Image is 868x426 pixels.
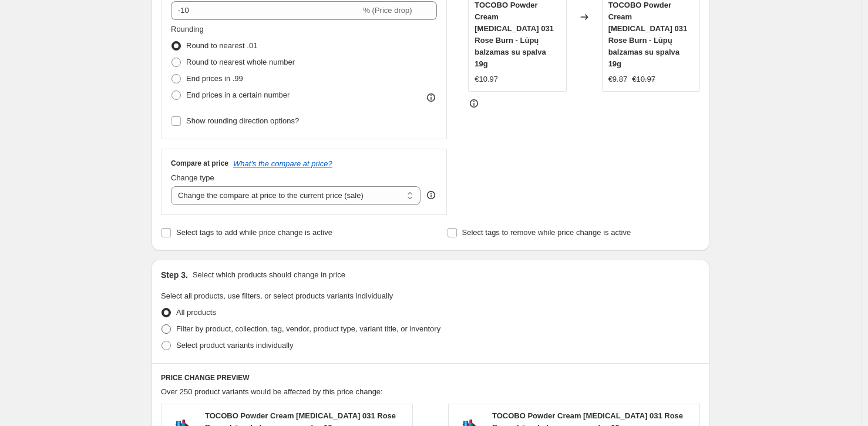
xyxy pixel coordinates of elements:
[475,73,498,85] div: €10.97
[176,228,332,237] span: Select tags to add while price change is active
[161,373,700,383] h6: PRICE CHANGE PREVIEW
[193,269,345,281] p: Select which products should change in price
[425,189,437,201] div: help
[176,324,440,333] span: Filter by product, collection, tag, vendor, product type, variant title, or inventory
[186,116,299,125] span: Show rounding direction options?
[462,228,631,237] span: Select tags to remove while price change is active
[186,90,290,99] span: End prices in a certain number
[186,58,295,66] span: Round to nearest whole number
[608,1,688,68] span: TOCOBO Powder Cream [MEDICAL_DATA] 031 Rose Burn - Lūpų balzamas su spalva 19g
[363,6,412,15] span: % (Price drop)
[171,173,214,182] span: Change type
[632,73,655,85] strike: €10.97
[186,41,257,50] span: Round to nearest .01
[233,159,332,168] button: What's the compare at price?
[161,387,383,396] span: Over 250 product variants would be affected by this price change:
[161,291,393,300] span: Select all products, use filters, or select products variants individually
[171,25,204,33] span: Rounding
[475,1,554,68] span: TOCOBO Powder Cream [MEDICAL_DATA] 031 Rose Burn - Lūpų balzamas su spalva 19g
[608,73,628,85] div: €9.87
[161,269,188,281] h2: Step 3.
[176,308,216,317] span: All products
[171,1,361,20] input: -15
[186,74,243,83] span: End prices in .99
[171,159,228,168] h3: Compare at price
[176,341,293,350] span: Select product variants individually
